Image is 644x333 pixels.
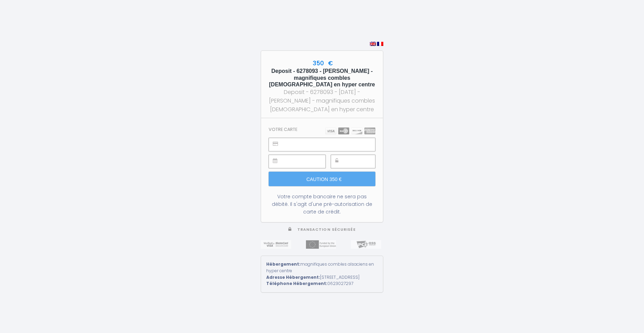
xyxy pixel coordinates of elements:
[325,127,375,134] img: carts.png
[267,88,377,114] div: Deposit - 6278093 - [DATE] - [PERSON_NAME] - magnifiques combles [DEMOGRAPHIC_DATA] en hyper centre
[266,280,378,287] div: 0623027297
[377,42,383,46] img: fr.png
[266,274,378,281] div: [STREET_ADDRESS]
[266,280,327,286] strong: Téléphone Hébergement:
[297,227,356,232] span: Transaction sécurisée
[346,155,375,168] iframe: Cadre sécurisé pour la saisie du code de sécurité CVC
[269,127,297,132] h3: Votre carte
[267,68,377,88] h5: Deposit - 6278093 - [PERSON_NAME] - magnifiques combles [DEMOGRAPHIC_DATA] en hyper centre
[284,138,375,151] iframe: Cadre sécurisé pour la saisie du numéro de carte
[266,261,300,267] strong: Hébergement:
[266,274,320,280] strong: Adresse Hébergement:
[311,59,333,67] span: 350 €
[370,42,376,46] img: en.png
[269,193,375,216] div: Votre compte bancaire ne sera pas débité. Il s'agit d'une pré-autorisation de carte de crédit.
[284,155,325,168] iframe: Cadre sécurisé pour la saisie de la date d'expiration
[266,261,378,274] div: magnifiques combles alsaciens en hyper centre
[269,172,375,186] input: Caution 350 €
